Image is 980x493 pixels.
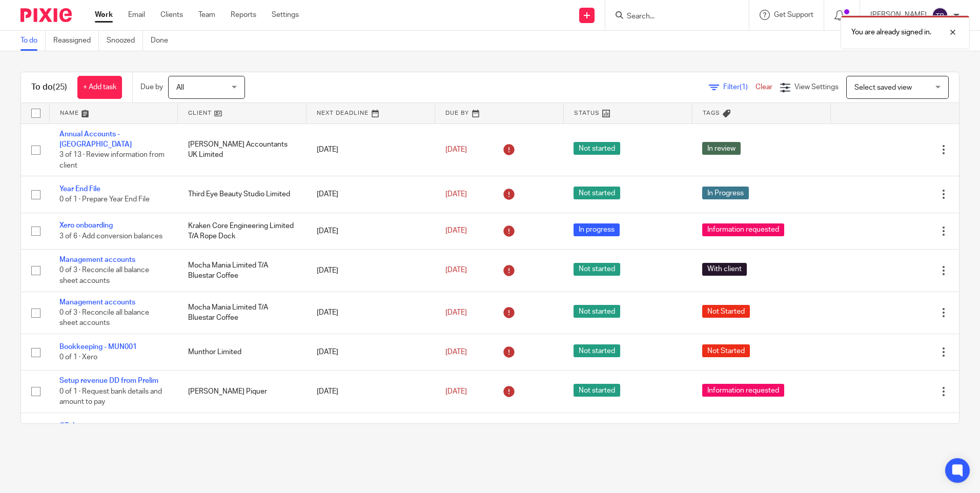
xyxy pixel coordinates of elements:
span: Information requested [702,223,784,236]
a: Management accounts [59,256,135,263]
span: In progress [574,223,620,236]
span: Not started [574,187,620,199]
a: Management accounts [59,299,135,306]
td: Munthor Limited [178,334,307,371]
img: Pixie [21,8,72,22]
td: [DATE] [307,250,435,292]
p: You are already signed in. [851,27,931,37]
span: 3 of 13 · Review information from client [59,151,165,169]
td: [DATE] [307,371,435,413]
span: (25) [53,83,67,91]
td: Mocha Mania Limited T/A Bluestar Coffee [178,292,307,334]
td: Kraken Core Engineering Limited T/A Rope Dock [178,213,307,249]
a: + Add task [77,76,122,99]
span: [DATE] [445,309,467,316]
td: [PERSON_NAME] Piquer [178,371,307,413]
span: 0 of 1 · Xero [59,354,97,361]
a: Snoozed [107,31,143,51]
span: Not started [574,423,620,436]
span: Not started [574,344,620,357]
span: Tags [703,110,720,116]
span: [DATE] [445,348,467,356]
a: Setup revenue DD from Prelim [59,377,158,384]
span: 0 of 1 · Request bank details and amount to pay [59,388,162,406]
span: Not started [574,142,620,155]
span: Filter [723,84,756,91]
td: Denvtech Limited [178,413,307,449]
td: [DATE] [307,124,435,176]
td: [DATE] [307,176,435,213]
span: In Progress [702,187,749,199]
a: Email [128,10,145,20]
span: (1) [740,84,748,91]
span: In review [702,142,741,155]
span: With client [702,263,747,276]
td: Third Eye Beauty Studio Limited [178,176,307,213]
a: Bookkeeping - MUN001 [59,343,137,351]
span: View Settings [794,84,839,91]
h1: To do [31,82,67,93]
span: [DATE] [445,388,467,395]
img: svg%3E [932,7,948,24]
a: Reassigned [53,31,99,51]
a: Team [198,10,215,20]
td: Mocha Mania Limited T/A Bluestar Coffee [178,250,307,292]
span: 0 of 1 · Prepare Year End File [59,196,150,203]
span: Information requested [702,384,784,397]
td: [DATE] [307,413,435,449]
span: All [176,84,184,91]
span: Not started [574,384,620,397]
a: Annual Accounts - [GEOGRAPHIC_DATA] [59,131,132,148]
span: 3 of 6 · Add conversion balances [59,233,162,240]
span: Select saved view [854,84,912,91]
a: Done [151,31,176,51]
a: To do [21,31,46,51]
a: Settings [272,10,299,20]
a: Work [95,10,113,20]
a: Reports [231,10,256,20]
span: Not started [574,263,620,276]
td: [DATE] [307,334,435,371]
a: Clear [756,84,772,91]
p: Due by [140,82,163,92]
span: [DATE] [445,191,467,198]
td: [DATE] [307,213,435,249]
span: 0 of 3 · Reconcile all balance sheet accounts [59,267,149,285]
span: [DATE] [445,146,467,153]
span: Not started [574,305,620,318]
td: [DATE] [307,292,435,334]
a: Year End File [59,186,100,193]
a: Clients [160,10,183,20]
span: Not Started [702,305,750,318]
span: [DATE] [445,267,467,274]
a: Xero onboarding [59,222,113,229]
a: CT dates [59,422,89,429]
span: [DATE] [445,228,467,235]
span: 0 of 3 · Reconcile all balance sheet accounts [59,309,149,327]
td: [PERSON_NAME] Accountants UK Limited [178,124,307,176]
span: Not Started [702,344,750,357]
